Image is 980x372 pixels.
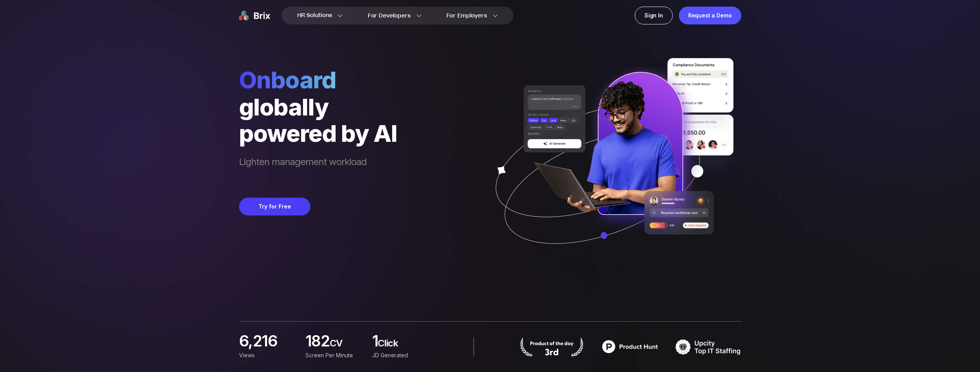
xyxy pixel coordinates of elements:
[329,337,362,353] span: CV
[635,7,673,24] a: Sign In
[239,120,397,146] div: powered by AI
[305,351,362,360] div: screen per minute
[297,9,332,22] span: HR Solutions
[675,337,741,356] img: TOP IT STAFFING
[239,334,277,347] span: 6,216
[239,198,310,215] button: Try for Free
[239,94,397,120] div: globally
[372,351,429,360] div: JD Generated
[446,12,487,20] span: For Employers
[679,7,741,24] a: Request a Demo
[482,58,741,267] img: ai generate
[597,337,663,356] img: product hunt badge
[372,334,377,350] span: 1
[305,334,329,350] span: 182
[239,66,397,94] span: Onboard
[239,156,397,182] span: Lighten management workload
[239,351,296,360] div: Views
[378,337,429,353] span: Click
[368,12,411,20] span: For Developers
[519,337,585,356] img: product hunt badge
